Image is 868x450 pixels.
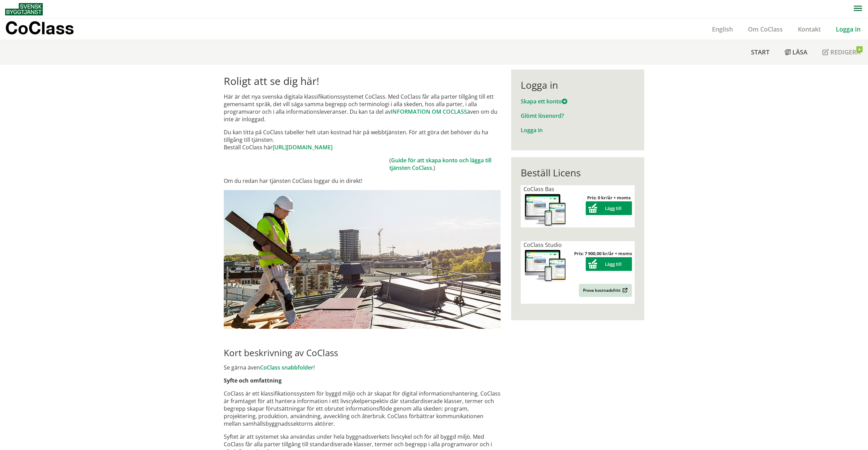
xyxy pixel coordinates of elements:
div: Beställ Licens [521,167,635,178]
h1: Roligt att se dig här! [224,75,501,87]
a: Läsa [777,40,815,64]
strong: Pris: 0 kr/år + moms [587,195,631,201]
img: login.jpg [224,190,501,329]
a: INFORMATION OM COCLASS [391,108,467,115]
a: Prova kostnadsfritt [579,284,632,297]
p: CoClass är ett klassifikationssystem för byggd miljö och är skapat för digital informationshanter... [224,390,501,427]
a: [URL][DOMAIN_NAME] [273,143,333,151]
button: Lägg till [586,257,632,271]
img: coclass-license.jpg [523,193,567,227]
a: Skapa ett konto [521,98,567,105]
a: Lägg till [586,261,632,267]
p: Se gärna även ! [224,364,501,371]
a: Logga in [828,25,868,33]
a: CoClass [5,18,89,40]
span: CoClass Studio [523,241,562,249]
a: Start [743,40,777,64]
a: English [704,25,740,33]
button: Lägg till [586,201,632,215]
td: ( .) [389,157,501,172]
p: Du kan titta på CoClass tabeller helt utan kostnad här på webbtjänsten. För att göra det behöver ... [224,128,501,151]
p: Om du redan har tjänsten CoClass loggar du in direkt! [224,177,501,185]
p: CoClass [5,24,74,32]
a: Logga in [521,126,543,134]
a: Glömt lösenord? [521,112,564,120]
a: Kontakt [790,25,828,33]
span: Läsa [792,48,807,56]
strong: Syfte och omfattning [224,377,282,384]
a: Guide för att skapa konto och lägga till tjänsten CoClass [389,157,491,172]
p: Här är det nya svenska digitala klassifikationssystemet CoClass. Med CoClass får alla parter till... [224,93,501,123]
a: Om CoClass [740,25,790,33]
img: coclass-license.jpg [523,249,567,283]
strong: Pris: 7 900,00 kr/år + moms [574,250,632,257]
span: Start [751,48,769,56]
a: CoClass snabbfolder [260,364,313,371]
img: Svensk Byggtjänst [5,3,43,15]
h2: Kort beskrivning av CoClass [224,347,501,358]
a: Lägg till [586,205,632,211]
img: Outbound.png [621,288,628,293]
span: CoClass Bas [523,185,554,193]
div: Logga in [521,79,635,91]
